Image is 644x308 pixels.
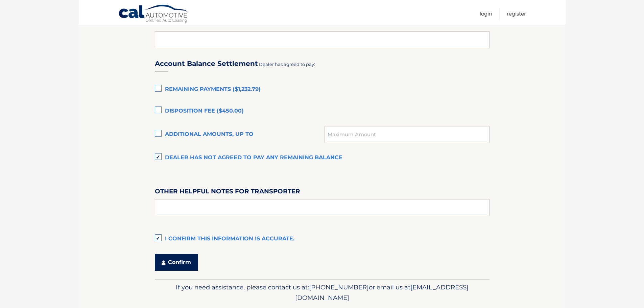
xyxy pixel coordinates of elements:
label: Disposition Fee ($450.00) [155,104,490,118]
label: I confirm this information is accurate. [155,232,490,246]
label: Dealer has not agreed to pay any remaining balance [155,151,490,165]
a: Login [480,8,492,19]
input: Maximum Amount [325,126,489,143]
span: Dealer has agreed to pay: [259,62,315,67]
span: [PHONE_NUMBER] [309,283,369,291]
h3: Account Balance Settlement [155,60,258,68]
a: Cal Automotive [118,4,189,24]
label: Other helpful notes for transporter [155,186,300,199]
p: If you need assistance, please contact us at: or email us at [159,282,485,304]
label: Additional amounts, up to [155,128,325,141]
a: Register [507,8,526,19]
button: Confirm [155,254,198,271]
label: Remaining Payments ($1,232.79) [155,83,490,96]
